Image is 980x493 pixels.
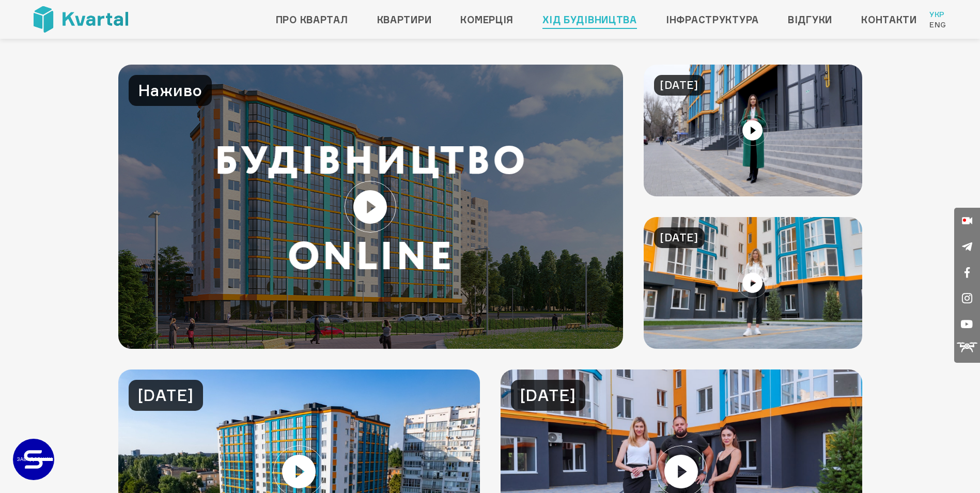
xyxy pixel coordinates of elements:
text: ЗАБУДОВНИК [17,456,52,462]
img: Ідеальне комерційне приміщення для твого бізнесу! [644,65,862,196]
a: Квартири [377,11,432,28]
a: Інфраструктура [666,11,759,28]
a: Укр [929,9,946,20]
a: Хід будівництва [542,11,637,28]
img: Kvartal [34,6,128,33]
a: Комерція [460,11,514,28]
a: Відгуки [788,11,832,28]
a: Про квартал [276,11,348,28]
img: Welcome до нашого шоуруму у ЖК KVARTAL! [644,217,862,349]
a: Контакти [861,11,917,28]
a: ЗАБУДОВНИК [13,439,54,480]
img: Онлайн трансляція [118,65,624,349]
a: Eng [929,20,946,30]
